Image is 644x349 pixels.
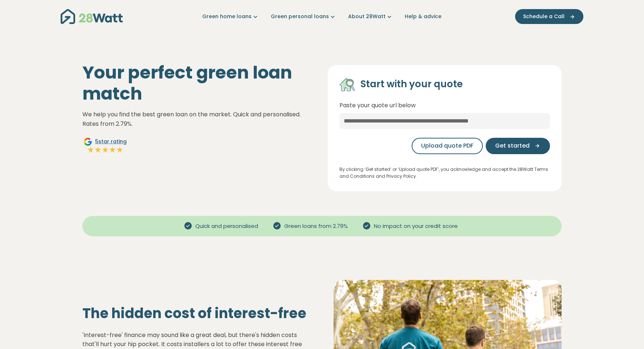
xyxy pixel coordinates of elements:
[202,13,259,20] a: Green home loans
[360,78,463,91] h4: Start with your quote
[405,13,441,20] a: Help & advice
[515,9,583,24] button: Schedule a Call
[95,138,127,145] span: 5 star rating
[339,166,550,180] p: By clicking ‘Get started’ or ‘Upload quote PDF’, you acknowledge and accept the 28Watt Terms and ...
[281,222,351,230] span: Green loans from 2.79%
[82,62,316,104] h1: Your perfect green loan match
[192,222,261,230] span: Quick and personalised
[82,305,310,322] h2: The hidden cost of interest-free
[83,137,92,146] img: Google
[61,9,123,24] img: 28Watt
[82,137,128,155] a: Google5star ratingFull starFull starFull starFull starFull star
[371,222,461,230] span: No impact on your credit score
[87,146,94,153] img: Full star
[486,138,550,154] button: Get started
[116,146,123,153] img: Full star
[421,141,473,150] span: Upload quote PDF
[271,13,337,20] a: Green personal loans
[495,141,530,150] span: Get started
[412,138,483,154] button: Upload quote PDF
[348,13,393,20] a: About 28Watt
[339,101,550,110] p: Paste your quote url below
[82,110,316,128] p: We help you find the best green loan on the market. Quick and personalised. Rates from 2.79%.
[102,146,109,153] img: Full star
[94,146,102,153] img: Full star
[109,146,116,153] img: Full star
[61,7,583,26] nav: Main navigation
[523,13,564,20] span: Schedule a Call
